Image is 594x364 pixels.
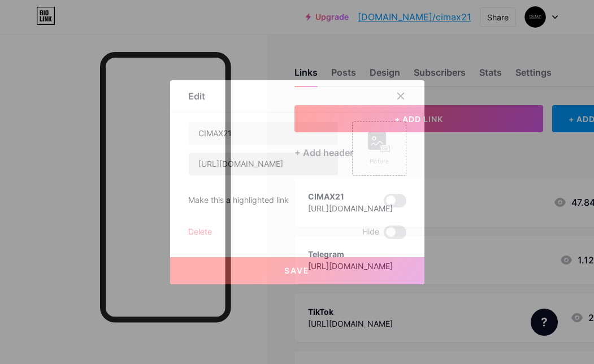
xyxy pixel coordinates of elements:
[188,194,289,207] div: Make this a highlighted link
[362,226,379,239] span: Hide
[284,266,310,275] span: Save
[189,122,338,145] input: Title
[188,226,212,239] div: Delete
[188,89,205,103] div: Edit
[368,157,391,166] div: Picture
[189,153,338,175] input: URL
[170,257,424,284] button: Save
